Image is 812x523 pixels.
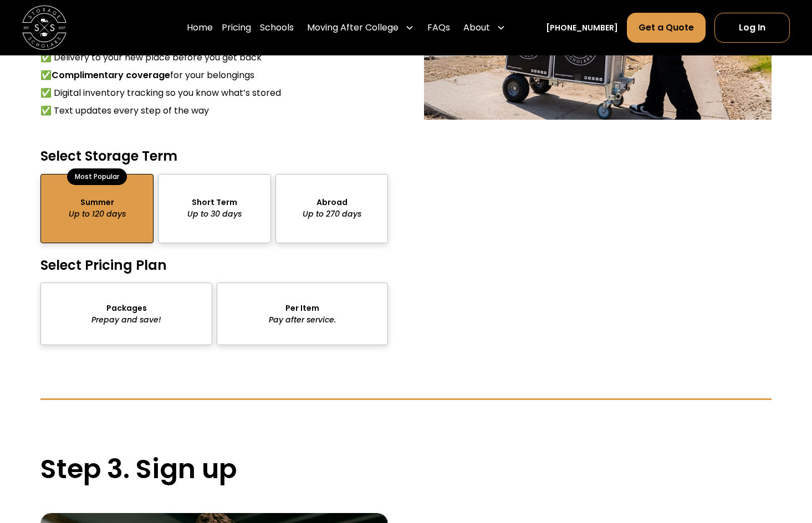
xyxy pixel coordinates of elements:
[260,12,294,43] a: Schools
[52,69,170,81] strong: Complimentary coverage
[222,12,251,43] a: Pricing
[22,6,67,50] img: Storage Scholars main logo
[459,12,510,43] div: About
[427,12,450,43] a: FAQs
[40,453,772,485] h2: Step 3. Sign up
[627,13,706,43] a: Get a Quote
[307,21,399,34] div: Moving After College
[303,12,418,43] div: Moving After College
[714,13,790,43] a: Log In
[40,86,388,100] li: ✅ Digital inventory tracking so you know what’s stored
[187,12,213,43] a: Home
[40,69,388,82] li: ✅ for your belongings
[40,147,772,345] form: package-pricing
[40,147,388,165] h4: Select Storage Term
[546,22,618,34] a: [PHONE_NUMBER]
[463,21,490,34] div: About
[40,104,388,117] li: ✅ Text updates every step of the way
[67,168,126,185] div: Most Popular
[40,51,388,64] li: ✅ Delivery to your new place before you get back
[40,257,388,274] h4: Select Pricing Plan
